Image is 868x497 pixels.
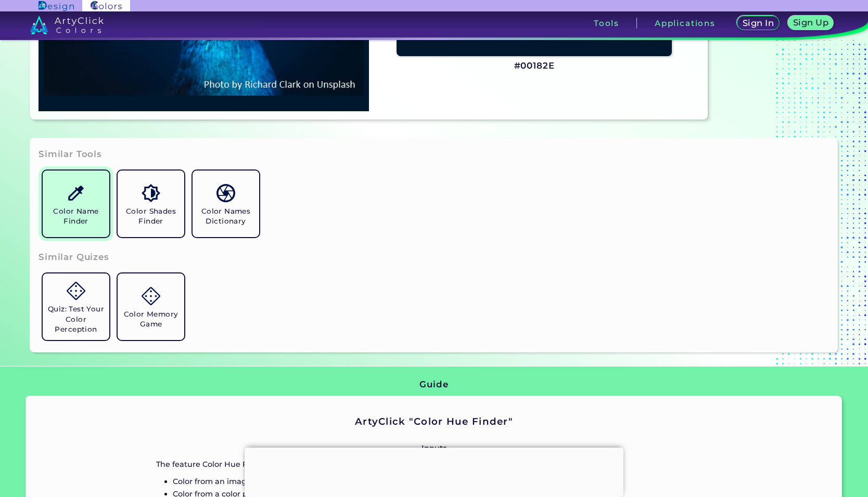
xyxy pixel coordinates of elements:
a: Color Name Finder [39,166,113,241]
img: icon_color_names_dictionary.svg [216,184,235,202]
h5: Color Names Dictionary [197,206,255,226]
h3: #00182E [514,60,555,72]
img: icon_game.svg [142,287,160,305]
a: Color Memory Game [113,269,188,344]
h5: Color Shades Finder [122,206,180,226]
iframe: Advertisement [245,448,623,494]
h2: ArtyClick "Color Hue Finder" [156,415,712,428]
img: icon_color_name_finder.svg [67,184,85,202]
img: logo_artyclick_colors_white.svg [30,16,104,34]
p: Inputs [156,442,712,454]
h3: Similar Quizes [39,251,109,264]
h3: Guide [419,378,448,391]
p: The feature Color Hue Finder provides the hue composition of a color. It finds a color hue for th... [156,458,712,470]
h5: Sign Up [793,18,828,27]
h5: Quiz: Test Your Color Perception [47,304,105,334]
a: Sign Up [788,16,834,30]
h3: Tools [594,19,619,27]
a: Sign In [737,16,780,30]
h3: Similar Tools [39,148,102,161]
h5: Color Memory Game [122,309,180,329]
h5: Sign In [743,19,774,28]
a: Quiz: Test Your Color Perception [39,269,113,344]
h5: Color Name Finder [47,206,105,226]
a: Color Shades Finder [113,166,188,241]
p: Color from an image or a photo [173,475,712,488]
img: icon_color_shades.svg [142,184,160,202]
img: ArtyClick Design logo [39,1,73,11]
a: Color Names Dictionary [188,166,263,241]
h3: Applications [655,19,716,27]
img: icon_game.svg [67,282,85,300]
